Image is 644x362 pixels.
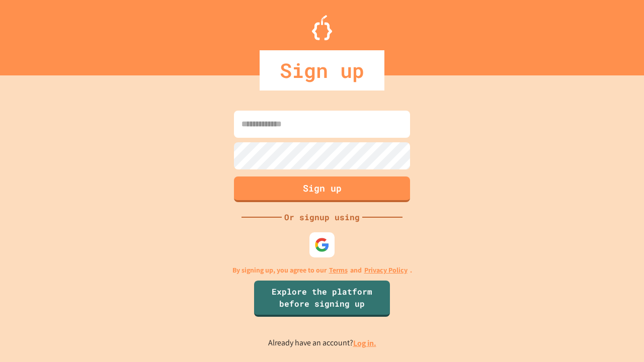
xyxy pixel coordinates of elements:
[232,265,412,276] p: By signing up, you agree to our and .
[353,338,376,348] a: Log in.
[282,211,362,223] div: Or signup using
[329,265,348,276] a: Terms
[312,15,332,40] img: Logo.svg
[254,281,390,317] a: Explore the platform before signing up
[314,237,330,252] img: google-icon.svg
[364,265,408,276] a: Privacy Policy
[268,337,376,349] p: Already have an account?
[234,176,410,202] button: Sign up
[260,50,384,90] div: Sign up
